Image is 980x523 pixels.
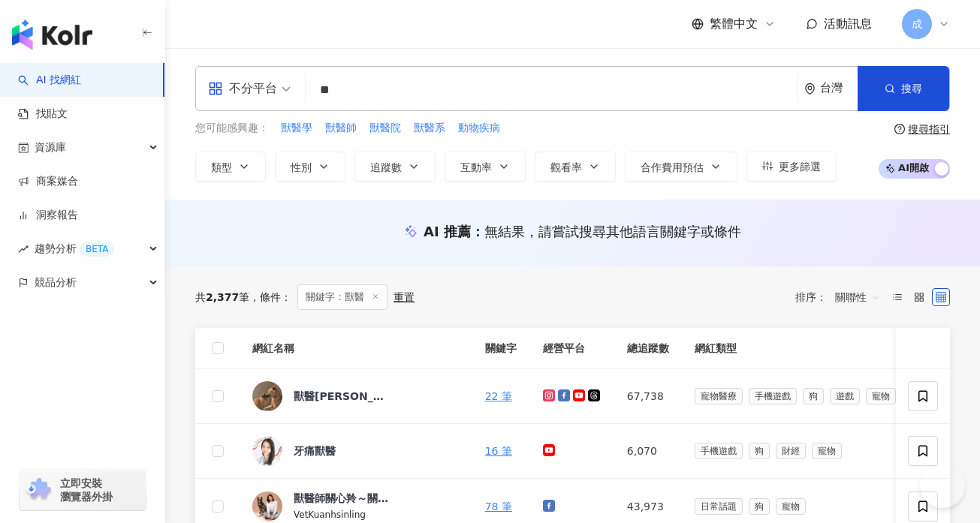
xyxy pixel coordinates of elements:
span: 獸醫師 [325,121,357,136]
div: 共 筆 [195,291,249,303]
button: 互動率 [445,152,526,182]
span: environment [804,83,816,95]
th: 經營平台 [531,328,615,369]
span: 性別 [291,161,312,173]
button: 搜尋 [858,66,949,111]
div: 排序： [795,285,888,309]
span: 繁體中文 [710,16,758,32]
span: 獸醫學 [281,121,312,136]
a: chrome extension立即安裝 瀏覽器外掛 [20,470,146,510]
button: 獸醫院 [369,120,402,137]
button: 類型 [195,152,266,182]
span: rise [18,244,29,254]
iframe: Help Scout Beacon - Open [920,463,965,508]
span: 狗 [749,498,770,515]
div: 搜尋指引 [908,123,950,135]
span: 寵物 [866,388,896,404]
button: 動物疾病 [457,120,501,137]
span: 成 [912,16,922,32]
span: 搜尋 [901,83,922,95]
a: KOL Avatar牙痛獸醫 [252,436,461,466]
span: 手機遊戲 [695,443,743,459]
th: 關鍵字 [473,328,531,369]
span: 財經 [776,443,806,459]
button: 觀看率 [535,152,616,182]
span: 關聯性 [835,285,880,309]
span: 狗 [749,443,770,459]
a: 22 筆 [485,390,512,402]
div: AI 推薦 ： [424,222,741,241]
button: 合作費用預估 [625,152,737,182]
span: 關鍵字：獸醫 [297,284,387,310]
a: 找貼文 [18,107,68,122]
span: 無結果，請嘗試搜尋其他語言關鍵字或條件 [484,224,741,239]
div: 獸醫師關心羚～關心您 [294,491,391,506]
th: 總追蹤數 [615,328,683,369]
span: 遊戲 [830,388,860,404]
button: 獸醫師 [324,120,357,137]
span: 條件 ： [249,291,291,303]
span: VetKuanhsinling [294,509,366,520]
button: 追蹤數 [354,152,436,182]
button: 更多篩選 [746,152,837,182]
a: 洞察報告 [18,208,78,223]
span: 寵物 [812,443,842,459]
a: 78 筆 [485,500,512,512]
div: 獸醫[PERSON_NAME]話 [294,389,391,404]
span: 立即安裝 瀏覽器外掛 [60,476,113,503]
span: 狗 [803,388,824,404]
button: 性別 [275,152,345,182]
button: 獸醫系 [413,120,446,137]
span: 類型 [211,161,232,173]
td: 6,070 [615,424,683,479]
img: chrome extension [24,478,53,502]
div: 重置 [394,291,415,303]
a: 16 筆 [485,445,512,457]
div: BETA [80,242,114,257]
img: logo [12,20,92,50]
span: 2,377 [206,291,239,303]
span: 您可能感興趣： [195,121,269,136]
span: 寵物 [776,498,806,515]
a: 商案媒合 [18,174,78,189]
img: KOL Avatar [252,436,282,466]
span: 互動率 [460,161,492,173]
span: 追蹤數 [370,161,402,173]
span: 合作費用預估 [641,161,704,173]
span: 競品分析 [35,266,77,299]
img: KOL Avatar [252,491,282,521]
span: 更多篩選 [779,161,821,173]
span: 觀看率 [550,161,582,173]
span: 資源庫 [35,131,66,164]
span: 日常話題 [695,498,743,515]
span: 獸醫院 [369,121,401,136]
span: 趨勢分析 [35,232,114,266]
span: 寵物醫療 [695,388,743,404]
div: 台灣 [820,82,858,95]
span: question-circle [894,124,905,134]
a: KOL Avatar獸醫師關心羚～關心您VetKuanhsinling [252,491,461,522]
span: 活動訊息 [824,17,872,31]
a: searchAI 找網紅 [18,73,81,88]
div: 不分平台 [208,77,277,101]
td: 67,738 [615,369,683,424]
th: 網紅名稱 [240,328,473,369]
span: 手機遊戲 [749,388,797,404]
span: 動物疾病 [458,121,500,136]
button: 獸醫學 [280,120,313,137]
span: 獸醫系 [414,121,445,136]
a: KOL Avatar獸醫[PERSON_NAME]話 [252,381,461,411]
img: KOL Avatar [252,381,282,411]
div: 牙痛獸醫 [294,443,336,458]
span: appstore [208,81,223,96]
